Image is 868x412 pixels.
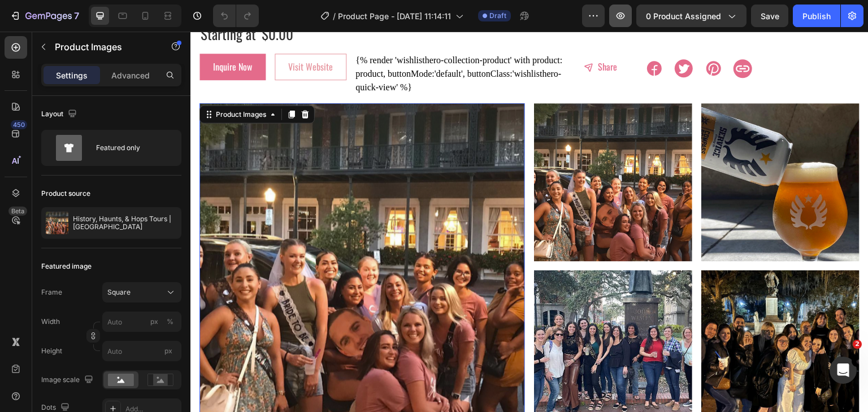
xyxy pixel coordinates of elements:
[55,40,151,54] p: Product Images
[646,10,721,22] span: 0 product assigned
[190,32,868,412] iframe: Design area
[41,317,60,327] label: Width
[102,341,181,361] input: px
[11,120,27,129] div: 450
[802,10,831,22] div: Publish
[407,29,427,41] p: Share
[213,5,259,27] div: Undo/Redo
[96,135,165,161] div: Featured only
[23,78,78,88] div: Product Images
[5,5,84,27] button: 7
[107,287,131,297] span: Square
[41,261,92,271] div: Featured image
[150,317,158,327] div: px
[793,5,840,27] button: Publish
[761,11,779,21] span: Save
[751,5,788,27] button: Save
[853,340,862,349] span: 2
[9,22,75,48] a: Inquire Now
[636,5,747,27] button: 0 product assigned
[41,107,79,122] div: Layout
[8,207,27,216] div: Beta
[98,29,142,41] p: Visit Website
[56,69,88,81] p: Settings
[46,212,68,234] img: product feature img
[102,282,181,303] button: Square
[167,317,173,327] div: %
[394,22,440,48] button: <p>Share</p>
[23,29,62,41] p: Inquire Now
[73,215,177,231] p: History, Haunts, & Hops Tours | [GEOGRAPHIC_DATA]
[41,287,62,297] label: Frame
[333,10,336,22] span: /
[338,10,451,22] span: Product Page - [DATE] 11:14:11
[165,22,385,63] div: {% render 'wishlisthero-collection-product' with product: product, buttonMode:'default', buttonCl...
[102,312,181,332] input: px%
[147,315,161,328] button: %
[830,357,857,384] iframe: Intercom live chat
[41,189,90,199] div: Product source
[111,69,150,81] p: Advanced
[84,22,156,48] button: <p>Visit Website</p>
[164,347,172,355] span: px
[163,315,177,328] button: px
[74,9,79,23] p: 7
[489,11,506,21] span: Draft
[41,372,96,388] div: Image scale
[41,346,62,356] label: Height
